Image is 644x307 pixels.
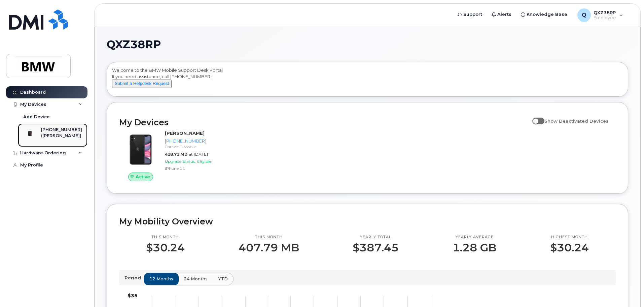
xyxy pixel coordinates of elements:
h2: My Devices [119,117,529,127]
p: $387.45 [353,242,399,254]
p: Yearly total [353,235,399,240]
p: This month [239,235,299,240]
h2: My Mobility Overview [119,216,616,226]
span: 418.71 MB [165,152,187,157]
button: Submit a Helpdesk Request [112,80,172,88]
p: Period [124,275,144,281]
span: at [DATE] [189,152,208,157]
strong: [PERSON_NAME] [165,130,205,136]
a: Submit a Helpdesk Request [112,81,172,86]
span: 24 months [184,276,208,282]
input: Show Deactivated Devices [532,115,538,120]
span: Active [136,174,150,180]
iframe: Messenger Launcher [615,278,639,302]
p: Highest month [550,235,589,240]
p: 407.79 MB [239,242,299,254]
p: $30.24 [550,242,589,254]
tspan: $35 [128,293,138,299]
p: 1.28 GB [453,242,496,254]
span: Upgrade Status: [165,159,196,164]
p: Yearly average [453,235,496,240]
p: $30.24 [146,242,185,254]
div: [PHONE_NUMBER] [165,138,235,144]
span: YTD [218,276,228,282]
img: iPhone_11.jpg [124,133,157,166]
p: This month [146,235,185,240]
div: iPhone 11 [165,165,235,171]
a: Active[PERSON_NAME][PHONE_NUMBER]Carrier: T-Mobile418.71 MBat [DATE]Upgrade Status:EligibleiPhone 11 [119,130,237,181]
div: Welcome to the BMW Mobile Support Desk Portal If you need assistance, call [PHONE_NUMBER]. [112,67,623,94]
span: Show Deactivated Devices [544,118,609,124]
span: QXZ38RP [107,39,161,50]
span: Eligible [197,159,211,164]
div: Carrier: T-Mobile [165,144,235,150]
